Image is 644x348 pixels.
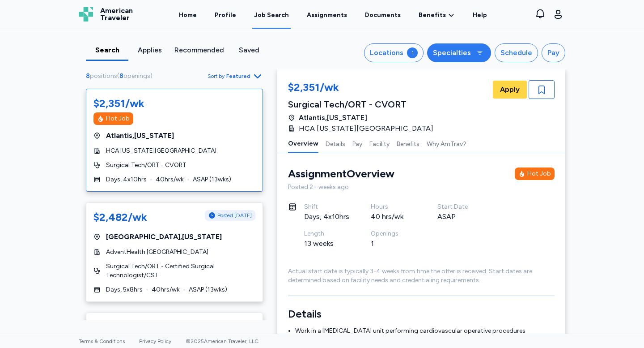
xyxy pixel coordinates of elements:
[419,11,455,20] a: Benefits
[371,238,416,249] div: 1
[304,229,349,238] div: Length
[254,11,289,20] div: Job Search
[79,7,93,21] img: Logo
[299,112,367,123] span: Atlantis , [US_STATE]
[371,202,416,211] div: Hours
[208,71,263,82] button: Sort byFeatured
[123,72,150,80] span: openings
[106,285,143,294] span: Days, 5x8hrs
[437,202,483,211] div: Start Date
[252,1,291,29] a: Job Search
[93,210,147,224] div: $2,482/wk
[542,43,565,62] button: Pay
[304,238,349,249] div: 13 weeks
[186,338,258,344] span: © 2025 American Traveler, LLC
[326,134,345,153] button: Details
[288,307,555,321] h3: Details
[288,80,439,96] div: $2,351/wk
[493,81,527,99] button: Apply
[106,161,186,170] span: Surgical Tech/ORT - CVORT
[208,73,225,80] span: Sort by
[106,175,147,184] span: Days, 4x10hrs
[152,285,180,294] span: 40 hrs/wk
[193,175,231,184] span: ASAP ( 13 wks)
[288,98,439,111] div: Surgical Tech/ORT - CVORT
[106,114,130,123] div: Hot Job
[407,47,418,58] div: 1
[100,7,133,21] span: American Traveler
[304,202,349,211] div: Shift
[547,47,559,58] div: Pay
[304,211,349,222] div: Days, 4x10hrs
[86,72,90,80] span: 8
[93,96,144,111] div: $2,351/wk
[217,212,252,219] span: Posted [DATE]
[500,84,520,95] span: Apply
[371,211,416,222] div: 40 hrs/wk
[106,130,174,141] span: Atlantis , [US_STATE]
[189,285,227,294] span: ASAP ( 13 wks)
[527,169,551,178] div: Hot Job
[364,43,424,62] button: Locations1
[352,134,362,153] button: Pay
[231,45,267,56] div: Saved
[106,248,208,257] span: AdventHealth [GEOGRAPHIC_DATA]
[419,11,446,20] span: Benefits
[369,134,390,153] button: Facility
[433,47,471,58] div: Specialties
[299,123,433,134] span: HCA [US_STATE][GEOGRAPHIC_DATA]
[106,146,216,155] span: HCA [US_STATE][GEOGRAPHIC_DATA]
[295,327,555,335] li: Work in a [MEDICAL_DATA] unit performing cardiovascular operative procedures
[397,134,419,153] button: Benefits
[174,45,224,56] div: Recommended
[156,175,184,184] span: 40 hrs/wk
[139,338,171,344] a: Privacy Policy
[371,229,416,238] div: Openings
[370,47,403,58] div: Locations
[288,267,555,285] div: Actual start date is typically 3-4 weeks from time the offer is received. Start dates are determi...
[427,43,491,62] button: Specialties
[90,72,117,80] span: positions
[495,43,538,62] button: Schedule
[288,134,318,153] button: Overview
[437,211,483,222] div: ASAP
[500,47,532,58] div: Schedule
[427,134,466,153] button: Why AmTrav?
[106,232,222,242] span: [GEOGRAPHIC_DATA] , [US_STATE]
[226,73,250,80] span: Featured
[106,262,255,280] span: Surgical Tech/ORT - Certified Surgical Technologist/CST
[79,338,125,344] a: Terms & Conditions
[89,45,125,56] div: Search
[86,72,156,81] div: ( )
[132,45,167,56] div: Applies
[119,72,123,80] span: 8
[288,183,555,192] div: Posted 2+ weeks ago
[288,167,394,181] div: Assignment Overview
